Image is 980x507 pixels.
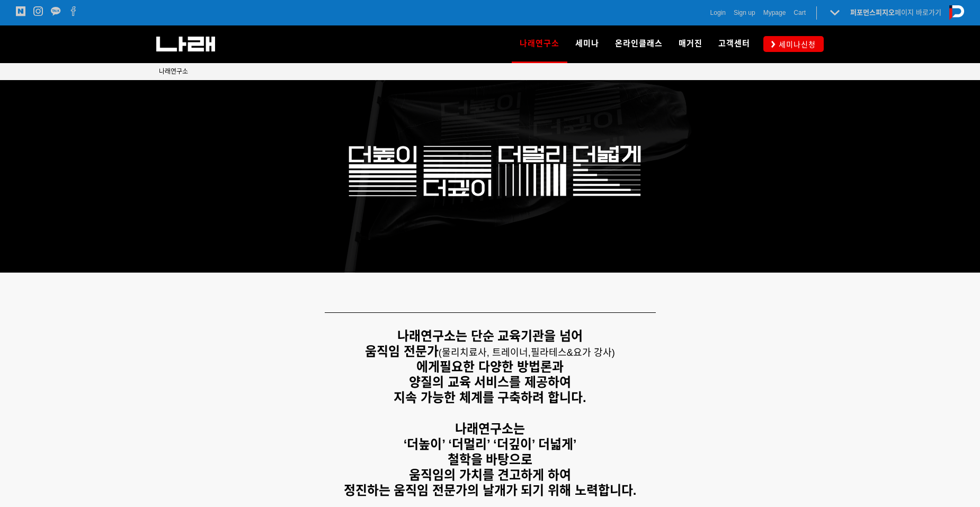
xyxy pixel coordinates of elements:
[763,36,824,51] a: 세미나신청
[776,39,816,50] span: 세미나신청
[344,483,637,497] strong: 정진하는 움직임 전문가의 날개가 되기 위해 노력합니다.
[794,7,806,18] a: Cart
[440,360,563,374] strong: 필요한 다양한 방법론과
[520,35,559,52] span: 나래연구소
[531,347,615,358] span: 필라테스&요가 강사)
[404,437,577,451] strong: ‘더높이’ ‘더멀리’ ‘더깊이’ 더넓게’
[512,25,567,63] a: 나래연구소
[394,390,586,405] strong: 지속 가능한 체계를 구축하려 합니다.
[567,25,607,63] a: 세미나
[448,452,533,467] strong: 철학을 바탕으로
[439,347,531,358] span: (
[679,39,702,48] span: 매거진
[607,25,671,63] a: 온라인클래스
[615,39,663,48] span: 온라인클래스
[409,375,571,389] strong: 양질의 교육 서비스를 제공하여
[734,7,755,18] a: Sign up
[159,68,188,75] span: 나래연구소
[365,344,439,359] strong: 움직임 전문가
[718,39,750,48] span: 고객센터
[710,25,758,63] a: 고객센터
[850,8,941,16] a: 퍼포먼스피지오페이지 바로가기
[409,468,571,482] strong: 움직임의 가치를 견고하게 하여
[850,8,895,16] strong: 퍼포먼스피지오
[159,66,188,77] a: 나래연구소
[455,422,525,436] strong: 나래연구소는
[710,7,726,18] a: Login
[416,360,440,374] strong: 에게
[397,329,583,343] strong: 나래연구소는 단순 교육기관을 넘어
[763,7,786,18] a: Mypage
[575,39,599,48] span: 세미나
[671,25,710,63] a: 매거진
[442,347,531,358] span: 물리치료사, 트레이너,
